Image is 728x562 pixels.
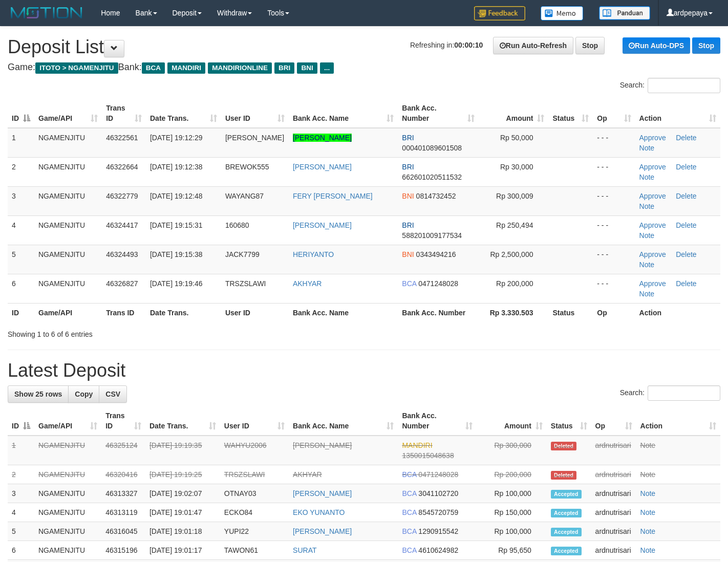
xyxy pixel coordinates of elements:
td: - - - [593,215,635,245]
a: Note [640,546,656,554]
td: 46320416 [101,465,145,484]
a: Note [640,441,656,449]
td: 6 [8,274,34,303]
span: Copy 0471248028 to clipboard [418,470,458,479]
span: Refreshing in: [410,41,483,49]
span: BCA [402,527,416,535]
th: Action [635,303,720,322]
a: Note [640,527,656,535]
a: Approve [639,250,666,258]
th: Op: activate to sort column ascending [593,99,635,128]
span: Rp 30,000 [500,163,533,171]
td: NGAMENJITU [34,522,101,541]
td: NGAMENJITU [34,541,101,560]
a: Delete [676,163,696,171]
td: NGAMENJITU [34,215,102,245]
th: Op: activate to sort column ascending [591,406,636,436]
td: 4 [8,503,34,522]
td: 5 [8,245,34,274]
a: [PERSON_NAME] [293,163,352,171]
input: Search: [648,385,720,401]
a: Delete [676,221,696,229]
td: Rp 100,000 [477,522,547,541]
td: ardnutrisari [591,484,636,503]
span: Copy 588201009177534 to clipboard [402,231,462,240]
a: Note [639,290,655,298]
span: [DATE] 19:19:46 [150,279,202,288]
td: OTNAY03 [220,484,289,503]
div: Showing 1 to 6 of 6 entries [8,325,296,339]
a: AKHYAR [293,279,322,288]
a: Approve [639,163,666,171]
span: Rp 50,000 [500,134,533,142]
td: [DATE] 19:19:35 [145,436,220,465]
a: Delete [676,134,696,142]
span: BCA [402,279,416,288]
img: Feedback.jpg [474,6,525,20]
th: Game/API: activate to sort column ascending [34,406,101,436]
span: Copy 000401089601508 to clipboard [402,144,462,152]
th: User ID [221,303,289,322]
a: [PERSON_NAME] [293,134,352,142]
td: Rp 150,000 [477,503,547,522]
td: 46316045 [101,522,145,541]
span: Accepted [551,490,582,499]
a: Note [640,470,656,479]
td: [DATE] 19:02:07 [145,484,220,503]
span: ITOTO > NGAMENJITU [35,62,118,74]
a: Delete [676,279,696,288]
a: Stop [575,37,605,54]
span: [DATE] 19:15:31 [150,221,202,229]
td: - - - [593,274,635,303]
span: [DATE] 19:12:29 [150,134,202,142]
th: ID [8,303,34,322]
td: NGAMENJITU [34,465,101,484]
span: 46322561 [106,134,138,142]
th: Game/API [34,303,102,322]
a: [PERSON_NAME] [293,489,352,498]
a: Delete [676,250,696,258]
td: 1 [8,436,34,465]
span: Rp 250,494 [496,221,533,229]
h1: Latest Deposit [8,360,720,381]
span: BREWOK555 [225,163,269,171]
a: [PERSON_NAME] [293,441,352,449]
td: - - - [593,128,635,158]
th: Trans ID: activate to sort column ascending [101,406,145,436]
label: Search: [620,78,720,93]
strong: 00:00:10 [454,41,483,49]
td: ardnutrisari [591,522,636,541]
h1: Deposit List [8,37,720,57]
h4: Game: Bank: [8,62,720,73]
span: 46322779 [106,192,138,200]
th: Date Trans. [146,303,221,322]
td: Rp 200,000 [477,465,547,484]
span: BRI [402,134,414,142]
span: Copy 0814732452 to clipboard [416,192,456,200]
span: Show 25 rows [14,390,62,398]
td: ardnutrisari [591,465,636,484]
th: Bank Acc. Number: activate to sort column ascending [398,99,478,128]
td: 46313327 [101,484,145,503]
td: 46325124 [101,436,145,465]
th: Date Trans.: activate to sort column ascending [145,406,220,436]
td: NGAMENJITU [34,157,102,186]
td: 6 [8,541,34,560]
a: Note [639,231,655,240]
th: Amount: activate to sort column ascending [477,406,547,436]
span: Accepted [551,509,582,517]
span: [DATE] 19:12:38 [150,163,202,171]
td: Rp 100,000 [477,484,547,503]
a: Approve [639,134,666,142]
span: Copy 1350015048638 to clipboard [402,451,454,460]
span: BRI [402,221,414,229]
span: 46324417 [106,221,138,229]
a: CSV [99,385,127,403]
td: NGAMENJITU [34,274,102,303]
td: 2 [8,157,34,186]
td: NGAMENJITU [34,503,101,522]
td: 46315196 [101,541,145,560]
th: Op [593,303,635,322]
span: Rp 200,000 [496,279,533,288]
td: NGAMENJITU [34,128,102,158]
